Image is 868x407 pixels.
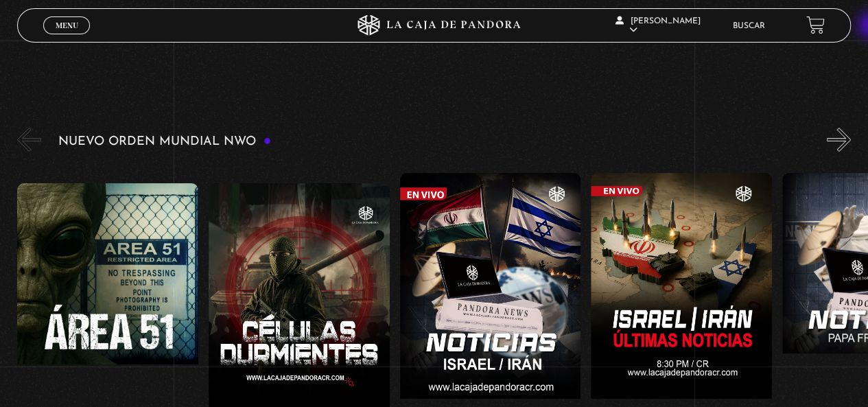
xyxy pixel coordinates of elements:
[51,33,83,43] span: Cerrar
[17,128,41,152] button: Previous
[56,21,78,30] span: Menu
[615,17,701,34] span: [PERSON_NAME]
[733,22,765,30] a: Buscar
[58,135,271,148] h3: Nuevo Orden Mundial NWO
[827,128,851,152] button: Next
[806,16,825,34] a: View your shopping cart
